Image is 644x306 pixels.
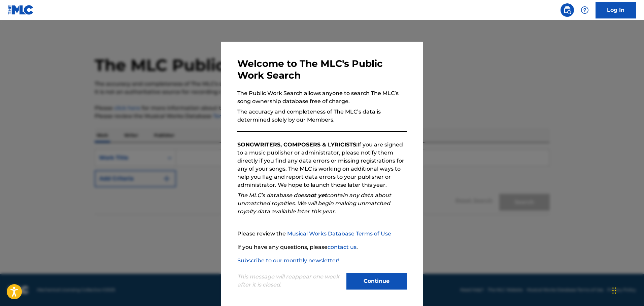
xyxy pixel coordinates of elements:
a: Log In [596,2,636,18]
a: Musical Works Database Terms of Use [287,230,391,237]
p: The Public Work Search allows anyone to search The MLC’s song ownership database free of charge. [237,89,407,105]
p: If you have any questions, please . [237,243,407,251]
h3: Welcome to The MLC's Public Work Search [237,58,407,81]
p: This message will reappear one week after it is closed. [237,273,342,289]
img: MLC Logo [8,5,34,15]
em: The MLC’s database does contain any data about unmatched royalties. We will begin making unmatche... [237,192,391,215]
div: Help [578,3,591,17]
a: contact us [328,244,357,250]
p: The accuracy and completeness of The MLC’s data is determined solely by our Members. [237,108,407,124]
img: search [563,6,571,14]
strong: not yet [307,192,327,199]
iframe: Chat Widget [610,274,644,306]
a: Public Search [561,3,574,17]
a: Subscribe to our monthly newsletter! [237,257,339,264]
div: Drag [612,280,616,301]
p: Please review the [237,230,407,238]
button: Continue [346,273,407,290]
strong: SONGWRITERS, COMPOSERS & LYRICISTS: [237,141,358,148]
p: If you are signed to a music publisher or administrator, please notify them directly if you find ... [237,141,407,189]
img: help [581,6,589,14]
